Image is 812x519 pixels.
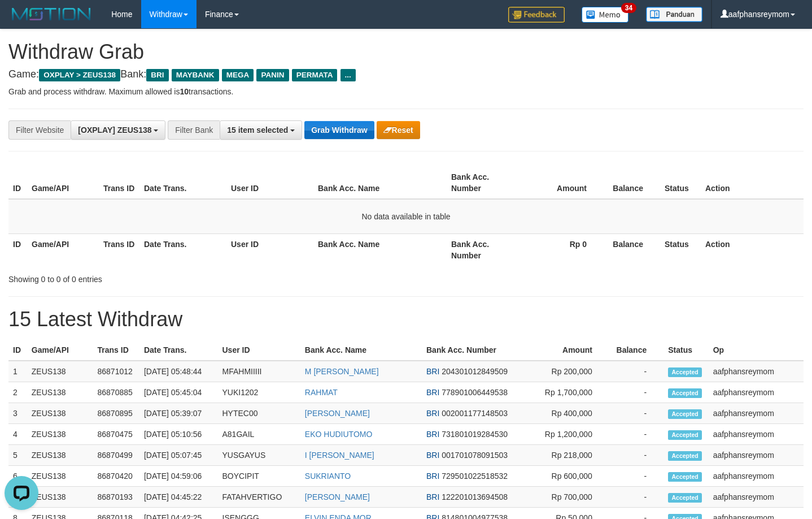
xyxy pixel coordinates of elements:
[8,445,27,466] td: 5
[609,340,663,361] th: Balance
[442,430,508,439] span: Copy 731801019284530 to clipboard
[530,466,609,487] td: Rp 600,000
[99,167,139,199] th: Trans ID
[621,3,636,13] span: 34
[226,167,313,199] th: User ID
[426,472,439,481] span: BRI
[442,492,508,501] span: Copy 122201013694508 to clipboard
[218,361,300,382] td: MFAHMIIIII
[313,167,447,199] th: Bank Acc. Name
[660,233,701,266] th: Status
[304,121,374,139] button: Grab Withdraw
[139,361,218,382] td: [DATE] 05:48:44
[668,430,702,440] span: Accepted
[27,382,93,403] td: ZEUS138
[93,466,139,487] td: 86870420
[422,340,530,361] th: Bank Acc. Number
[93,445,139,466] td: 86870499
[8,308,804,331] h1: 15 Latest Withdraw
[609,466,663,487] td: -
[218,340,300,361] th: User ID
[93,487,139,508] td: 86870193
[701,233,804,266] th: Action
[27,361,93,382] td: ZEUS138
[99,233,139,266] th: Trans ID
[709,466,804,487] td: aafphansreymom
[709,403,804,424] td: aafphansreymom
[530,361,609,382] td: Rp 200,000
[168,120,220,140] div: Filter Bank
[340,69,356,81] span: ...
[447,167,518,199] th: Bank Acc. Number
[668,493,702,503] span: Accepted
[709,445,804,466] td: aafphansreymom
[426,409,439,418] span: BRI
[8,269,330,285] div: Showing 0 to 0 of 0 entries
[27,424,93,445] td: ZEUS138
[8,199,804,234] td: No data available in table
[660,167,701,199] th: Status
[93,382,139,403] td: 86870885
[139,382,218,403] td: [DATE] 05:45:04
[609,361,663,382] td: -
[305,388,338,397] a: RAHMAT
[139,340,218,361] th: Date Trans.
[93,403,139,424] td: 86870895
[530,403,609,424] td: Rp 400,000
[218,487,300,508] td: FATAHVERTIGO
[530,445,609,466] td: Rp 218,000
[8,69,804,80] h4: Game: Bank:
[8,120,71,140] div: Filter Website
[139,167,226,199] th: Date Trans.
[668,451,702,461] span: Accepted
[8,41,804,63] h1: Withdraw Grab
[646,7,702,22] img: panduan.png
[426,451,439,460] span: BRI
[172,69,219,81] span: MAYBANK
[305,430,373,439] a: EKO HUDIUTOMO
[442,367,508,376] span: Copy 204301012849509 to clipboard
[442,388,508,397] span: Copy 778901006449538 to clipboard
[220,120,302,140] button: 15 item selected
[604,233,660,266] th: Balance
[218,382,300,403] td: YUKI1202
[663,340,708,361] th: Status
[8,167,27,199] th: ID
[218,445,300,466] td: YUSGAYUS
[305,451,374,460] a: I [PERSON_NAME]
[5,5,38,38] button: Open LiveChat chat widget
[8,340,27,361] th: ID
[709,424,804,445] td: aafphansreymom
[609,403,663,424] td: -
[8,6,94,23] img: MOTION_logo.png
[668,472,702,482] span: Accepted
[27,487,93,508] td: ZEUS138
[27,233,99,266] th: Game/API
[668,409,702,419] span: Accepted
[609,445,663,466] td: -
[8,233,27,266] th: ID
[709,361,804,382] td: aafphansreymom
[709,382,804,403] td: aafphansreymom
[180,87,189,96] strong: 10
[8,382,27,403] td: 2
[71,120,165,140] button: [OXPLAY] ZEUS138
[218,466,300,487] td: BOYCIPIT
[222,69,254,81] span: MEGA
[139,233,226,266] th: Date Trans.
[8,86,804,97] p: Grab and process withdraw. Maximum allowed is transactions.
[530,340,609,361] th: Amount
[609,487,663,508] td: -
[27,466,93,487] td: ZEUS138
[426,388,439,397] span: BRI
[139,466,218,487] td: [DATE] 04:59:06
[27,445,93,466] td: ZEUS138
[530,382,609,403] td: Rp 1,700,000
[305,492,370,501] a: [PERSON_NAME]
[226,233,313,266] th: User ID
[292,69,338,81] span: PERMATA
[701,167,804,199] th: Action
[668,388,702,398] span: Accepted
[139,403,218,424] td: [DATE] 05:39:07
[139,445,218,466] td: [DATE] 05:07:45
